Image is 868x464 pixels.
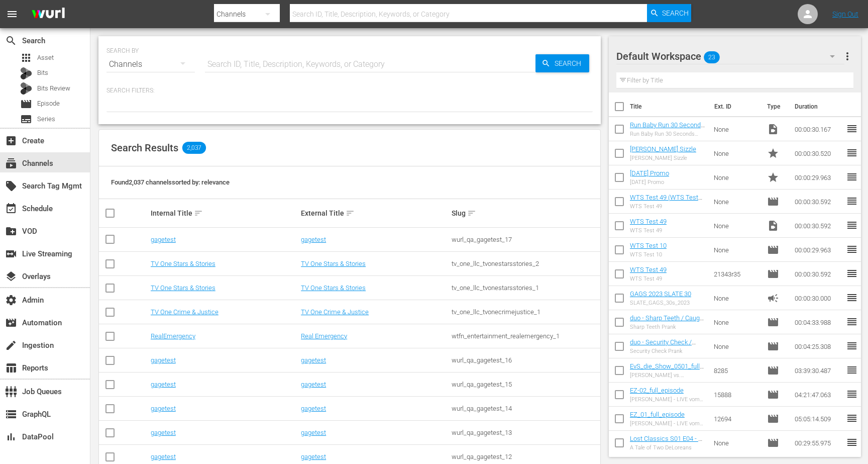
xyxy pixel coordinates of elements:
span: reorder [846,219,858,231]
td: None [710,310,763,334]
a: EZ-02_full_episode [630,387,684,394]
span: Overlays [5,270,17,283]
div: WTS Test 49 [630,203,706,210]
div: WTS Test 10 [630,251,667,258]
div: [DATE] Promo [630,179,669,185]
span: DataPool [5,431,17,443]
span: Promo [767,171,779,183]
div: [PERSON_NAME] - LIVE vom [DATE] [630,396,706,403]
span: Channels [5,157,17,169]
div: Bits [20,67,32,79]
span: reorder [846,340,858,352]
div: WTS Test 49 [630,275,667,282]
td: 03:39:30.487 [791,358,846,383]
div: wurl_qa_gagetest_16 [452,356,599,364]
td: 21343r35 [710,262,763,286]
a: WTS Test 49 [630,218,667,225]
a: duo - Security Check / Broken Statue [630,338,696,353]
a: Sign Out [832,10,858,18]
span: reorder [846,364,858,376]
td: 8285 [710,358,763,383]
span: Series [37,114,55,124]
a: Lost Classics S01 E04 - A Tale of Two DeLoreans [630,435,702,450]
span: Search [5,35,17,47]
a: gagetest [151,405,176,412]
a: TV One Stars & Stories [151,260,215,267]
div: [PERSON_NAME] vs. [PERSON_NAME] - Die Liveshow [630,372,706,379]
div: tv_one_llc_tvonecrimejustice_1 [452,308,599,316]
span: Search [662,4,689,22]
span: sort [194,209,203,218]
span: Episode [767,437,779,449]
span: reorder [846,171,858,183]
td: 00:00:30.000 [791,286,846,310]
a: gagetest [301,236,326,243]
span: reorder [846,123,858,135]
td: 00:04:25.308 [791,334,846,358]
a: GAGS 2023 SLATE 30 [630,290,691,298]
span: reorder [846,195,858,207]
button: Search [647,4,691,22]
div: Security Check Prank [630,348,706,354]
span: reorder [846,388,858,400]
td: None [710,286,763,310]
td: 00:29:55.975 [791,431,846,455]
a: gagetest [151,381,176,388]
span: Reports [5,362,17,374]
span: Search Results [111,142,178,154]
span: Create [5,135,17,147]
td: None [710,141,763,165]
div: A Tale of Two DeLoreans [630,444,706,451]
span: Asset [20,52,32,64]
a: gagetest [151,429,176,436]
div: Sharp Teeth Prank [630,324,706,330]
span: Search [551,54,589,72]
span: 2,037 [182,142,206,154]
a: [PERSON_NAME] Sizzle [630,145,696,153]
th: Duration [789,92,849,121]
span: Admin [5,294,17,306]
td: 00:00:30.592 [791,190,846,214]
a: gagetest [301,381,326,388]
td: 00:00:29.963 [791,165,846,190]
td: 00:00:30.592 [791,262,846,286]
a: gagetest [301,356,326,364]
div: [PERSON_NAME] - LIVE vom [DATE] [630,420,706,427]
a: gagetest [151,453,176,460]
a: EZ_01_full_episode [630,411,685,418]
div: Run Baby Run 30 Seconds Spot [630,131,706,137]
div: wurl_qa_gagetest_12 [452,453,599,460]
span: reorder [846,147,858,159]
div: External Title [301,207,448,219]
span: reorder [846,292,858,304]
span: VOD [5,225,17,237]
button: Search [535,54,589,72]
a: Real Emergency [301,332,347,340]
span: Series [20,113,32,125]
th: Type [761,92,789,121]
span: Found 2,037 channels sorted by: relevance [111,178,230,186]
span: Bits [37,68,48,78]
td: None [710,214,763,238]
span: Ad [767,292,779,304]
div: Channels [106,50,195,78]
span: Episode [767,413,779,425]
span: reorder [846,267,858,280]
div: tv_one_llc_tvonestarsstories_2 [452,260,599,267]
td: 00:00:30.592 [791,214,846,238]
a: gagetest [301,453,326,460]
a: RealEmergency [151,332,195,340]
span: more_vert [841,50,853,62]
div: wurl_qa_gagetest_15 [452,381,599,388]
td: None [710,334,763,358]
td: 00:00:30.167 [791,117,846,141]
span: GraphQL [5,408,17,420]
span: Video [767,220,779,232]
th: Ext. ID [708,92,761,121]
div: WTS Test 49 [630,227,667,234]
a: TV One Crime & Justice [301,308,369,316]
a: [DATE] Promo [630,169,669,177]
p: Search Filters: [106,86,593,95]
a: WTS Test 49 [630,266,667,273]
a: duo - Sharp Teeth / Caught Cheating [630,314,705,329]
